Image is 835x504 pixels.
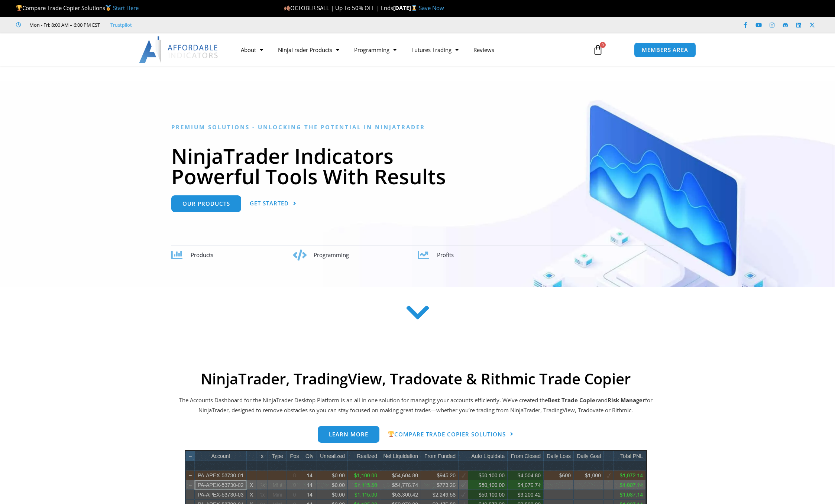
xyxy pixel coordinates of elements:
img: 🥇 [106,5,111,11]
a: Start Here [113,4,139,12]
span: Compare Trade Copier Solutions [16,4,139,12]
h2: NinjaTrader, TradingView, Tradovate & Rithmic Trade Copier [178,370,654,388]
span: Profits [437,251,454,258]
span: 0 [600,42,606,48]
a: About [233,41,271,58]
span: Mon - Fri: 8:00 AM – 6:00 PM EST [27,20,100,29]
h6: Premium Solutions - Unlocking the Potential in NinjaTrader [171,124,664,131]
a: Save Now [419,4,444,12]
img: 🏆 [388,431,394,437]
span: Get Started [250,201,289,206]
img: 🍂 [284,5,290,11]
img: ⌛ [411,5,417,11]
a: Futures Trading [404,41,466,58]
span: MEMBERS AREA [642,47,688,53]
h1: NinjaTrader Indicators Powerful Tools With Results [171,146,664,186]
a: 🏆Compare Trade Copier Solutions [388,426,514,443]
nav: Menu [233,41,584,58]
span: Programming [314,251,349,258]
img: LogoAI | Affordable Indicators – NinjaTrader [139,36,219,63]
a: NinjaTrader Products [271,41,347,58]
a: 0 [582,39,614,61]
span: OCTOBER SALE | Up To 50% OFF | Ends [284,4,393,12]
p: The Accounts Dashboard for the NinjaTrader Desktop Platform is an all in one solution for managin... [178,395,654,416]
a: Trustpilot [110,20,132,29]
span: Our Products [182,201,230,207]
a: MEMBERS AREA [634,42,696,58]
img: 🏆 [16,5,22,11]
a: Get Started [250,195,297,212]
strong: Risk Manager [608,396,645,404]
a: Our Products [171,195,241,212]
a: Programming [347,41,404,58]
span: Compare Trade Copier Solutions [388,431,506,437]
a: Reviews [466,41,502,58]
span: Learn more [329,432,368,437]
span: Products [191,251,213,258]
b: Best Trade Copier [548,396,598,404]
a: Learn more [318,426,379,443]
strong: [DATE] [393,4,419,12]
